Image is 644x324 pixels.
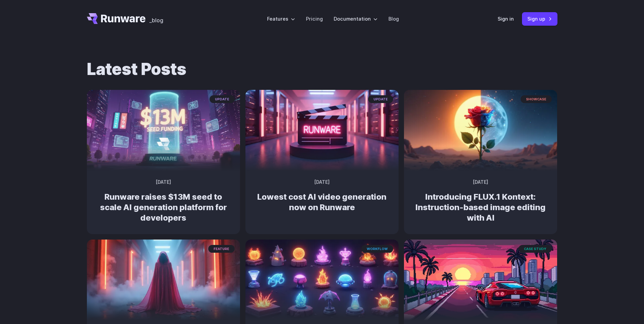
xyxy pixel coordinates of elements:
[404,240,557,321] img: a red sports car on a futuristic highway with a sunset and city skyline in the background, styled...
[314,179,330,186] time: [DATE]
[267,15,295,23] label: Features
[245,90,399,171] img: Neon-lit movie clapperboard with the word 'RUNWARE' in a futuristic server room
[498,15,514,23] a: Sign in
[210,95,235,103] span: update
[87,240,240,321] img: A cloaked figure made entirely of bending light and heat distortion, slightly warping the scene b...
[149,13,163,24] a: _blog
[473,179,488,186] time: [DATE]
[149,18,163,23] span: _blog
[388,15,399,23] a: Blog
[519,245,552,253] span: case study
[87,166,240,234] a: Futuristic city scene with neon lights showing Runware announcement of $13M seed funding in large...
[404,166,557,234] a: Surreal rose in a desert landscape, split between day and night with the sun and moon aligned beh...
[87,13,146,24] a: Go to /
[98,192,229,223] h2: Runware raises $13M seed to scale AI generation platform for developers
[306,15,323,23] a: Pricing
[87,59,557,79] h1: Latest Posts
[404,90,557,171] img: Surreal rose in a desert landscape, split between day and night with the sun and moon aligned beh...
[156,179,171,186] time: [DATE]
[245,166,399,224] a: Neon-lit movie clapperboard with the word 'RUNWARE' in a futuristic server room update [DATE] Low...
[522,12,557,25] a: Sign up
[256,192,388,213] h2: Lowest cost AI video generation now on Runware
[368,95,393,103] span: update
[208,245,235,253] span: feature
[334,15,378,23] label: Documentation
[87,90,240,171] img: Futuristic city scene with neon lights showing Runware announcement of $13M seed funding in large...
[245,240,399,321] img: An array of glowing, stylized elemental orbs and flames in various containers and stands, depicte...
[521,95,552,103] span: showcase
[415,192,546,223] h2: Introducing FLUX.1 Kontext: Instruction-based image editing with AI
[361,245,393,253] span: workflow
